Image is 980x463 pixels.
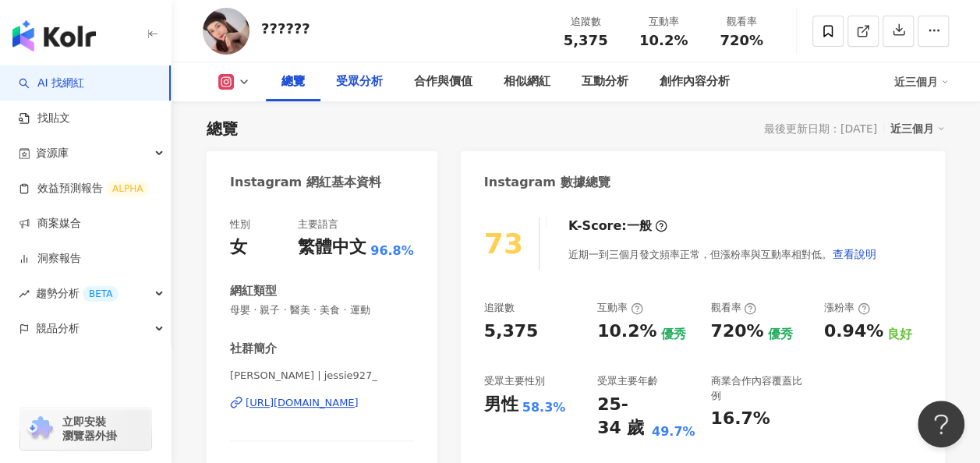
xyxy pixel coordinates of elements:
span: 96.8% [370,242,414,260]
span: 資源庫 [36,136,69,171]
div: ?????? [261,19,310,38]
div: 創作內容分析 [660,72,730,91]
div: 觀看率 [710,301,756,315]
div: 近三個月 [890,118,945,139]
span: 5,375 [564,32,608,48]
div: 商業合作內容覆蓋比例 [710,374,808,402]
div: 網紅類型 [230,283,277,299]
div: 近期一到三個月發文頻率正常，但漲粉率與互動率相對低。 [568,239,877,270]
div: 追蹤數 [484,301,515,315]
div: 總覽 [281,72,305,91]
span: 母嬰 · 親子 · 醫美 · 美食 · 運動 [230,303,414,317]
div: K-Score : [568,217,667,235]
div: 25-34 歲 [597,393,648,441]
div: 追蹤數 [556,14,615,30]
span: 10.2% [639,33,688,48]
div: 58.3% [522,399,566,416]
div: 互動率 [634,14,693,30]
div: 受眾分析 [336,72,383,91]
div: 10.2% [597,320,656,344]
div: 女 [230,235,247,260]
div: 49.7% [652,423,695,440]
a: [URL][DOMAIN_NAME] [230,396,414,410]
a: searchAI 找網紅 [19,76,84,91]
div: 良好 [887,326,912,343]
div: 0.94% [824,320,883,344]
div: 觀看率 [712,14,771,30]
iframe: Help Scout Beacon - Open [918,401,964,447]
div: 受眾主要年齡 [597,374,658,388]
div: 性別 [230,217,250,231]
img: chrome extension [25,416,55,441]
div: 73 [484,228,523,260]
div: [URL][DOMAIN_NAME] [246,396,359,410]
span: 立即安裝 瀏覽器外掛 [62,415,117,443]
div: 受眾主要性別 [484,374,545,388]
div: 優秀 [767,326,792,343]
div: 最後更新日期：[DATE] [764,122,877,135]
div: 社群簡介 [230,341,277,357]
div: Instagram 數據總覽 [484,174,610,191]
span: 趨勢分析 [36,276,119,311]
div: 合作與價值 [414,72,472,91]
div: 720% [710,320,763,344]
div: 繁體中文 [298,235,366,260]
span: rise [19,288,30,299]
div: 相似網紅 [504,72,550,91]
span: 720% [720,33,763,48]
div: Instagram 網紅基本資料 [230,174,381,191]
a: chrome extension立即安裝 瀏覽器外掛 [20,408,151,450]
a: 效益預測報告ALPHA [19,181,149,196]
button: 查看說明 [832,239,877,270]
div: BETA [83,286,119,302]
div: 互動率 [597,301,643,315]
span: 競品分析 [36,311,80,346]
span: [PERSON_NAME] | jessie927_ [230,369,414,383]
span: 查看說明 [833,248,876,260]
img: logo [12,20,96,51]
div: 互動分析 [582,72,628,91]
a: 找貼文 [19,111,70,126]
div: 主要語言 [298,217,338,231]
a: 洞察報告 [19,251,81,267]
div: 一般 [627,217,652,235]
div: 近三個月 [894,69,949,94]
a: 商案媒合 [19,216,81,231]
div: 16.7% [710,407,769,431]
div: 總覽 [207,118,238,140]
div: 5,375 [484,320,539,344]
img: KOL Avatar [203,8,249,55]
div: 優秀 [660,326,685,343]
div: 漲粉率 [824,301,870,315]
div: 男性 [484,393,518,417]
